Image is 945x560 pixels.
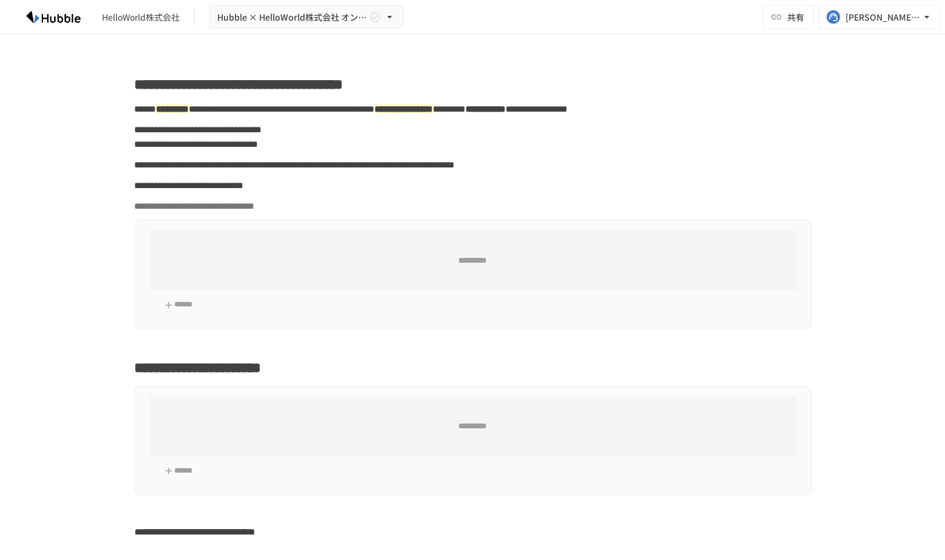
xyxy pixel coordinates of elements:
[787,10,804,24] span: 共有
[217,10,367,25] span: Hubble × HelloWorld株式会社 オンボーディングプロジェクト
[102,11,180,24] div: HelloWorld株式会社
[845,10,921,25] div: [PERSON_NAME][EMAIL_ADDRESS][PERSON_NAME][DOMAIN_NAME]
[763,5,814,29] button: 共有
[15,7,92,27] img: HzDRNkGCf7KYO4GfwKnzITak6oVsp5RHeZBEM1dQFiQ
[819,5,940,29] button: [PERSON_NAME][EMAIL_ADDRESS][PERSON_NAME][DOMAIN_NAME]
[209,5,404,29] button: Hubble × HelloWorld株式会社 オンボーディングプロジェクト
